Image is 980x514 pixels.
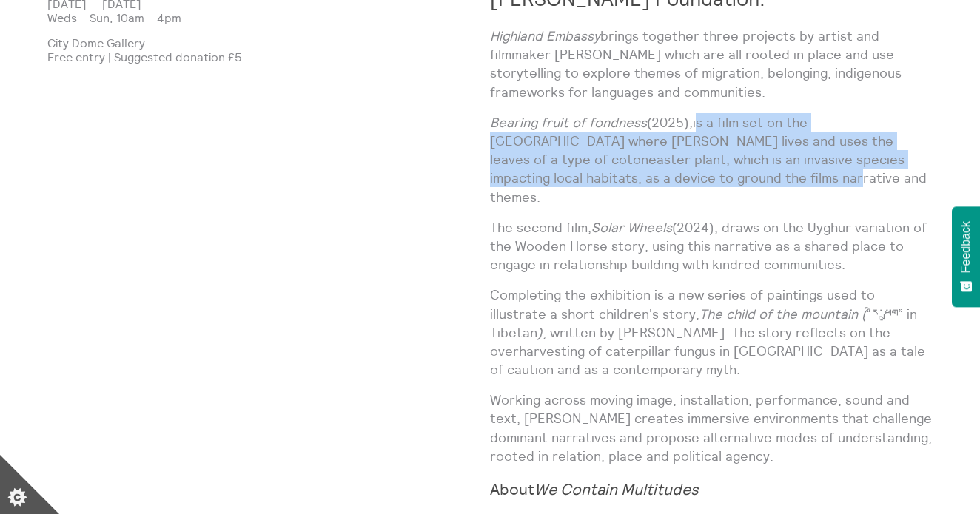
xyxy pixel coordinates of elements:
strong: About [490,479,699,499]
p: Completing the exhibition is a new series of paintings used to illustrate a short children's stor... [490,285,933,379]
em: , [689,114,693,131]
p: Weds – Sun, 10am – 4pm [47,11,490,24]
button: Feedback - Show survey [952,206,980,307]
em: Highland Embassy [490,27,600,44]
p: (2025) is a film set on the [GEOGRAPHIC_DATA] where [PERSON_NAME] lives and uses the leaves of a ... [490,113,933,206]
p: Working across moving image, installation, performance, sound and text, [PERSON_NAME] creates imm... [490,390,933,465]
p: The second film, (2024), draws on the Uyghur variation of the Wooden Horse story, using this narr... [490,218,933,274]
p: Free entry | Suggested donation £5 [47,50,490,64]
em: ) [537,324,543,341]
span: Feedback [959,221,973,273]
p: City Dome Gallery [47,36,490,50]
em: Bearing fruit of fondness [490,114,647,131]
em: The child of the mountain [699,305,858,322]
em: We Contain Multitudes [534,479,699,499]
p: brings together three projects by artist and filmmaker [PERSON_NAME] which are all rooted in plac... [490,27,933,101]
em: ( [862,305,866,322]
em: Solar Wheels [591,219,672,236]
